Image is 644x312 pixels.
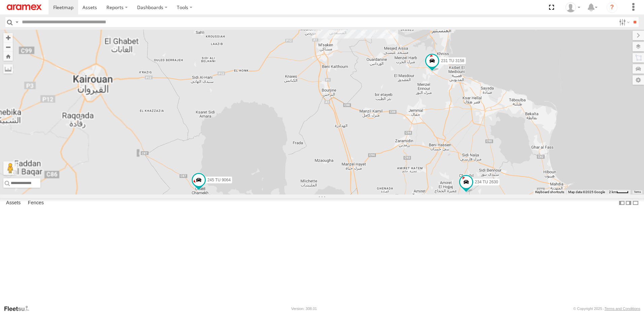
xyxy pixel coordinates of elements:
[568,190,605,194] span: Map data ©2025 Google
[3,42,13,52] button: Zoom out
[535,190,564,194] button: Keyboard shortcuts
[573,307,640,311] div: © Copyright 2025 -
[618,198,625,208] label: Dock Summary Table to the Left
[634,191,641,193] a: Terms (opens in new tab)
[616,17,631,27] label: Search Filter Options
[3,198,24,208] label: Assets
[475,180,498,184] span: 234 TU 2630
[25,198,47,208] label: Fences
[207,178,231,183] span: 245 TU 9064
[625,198,632,208] label: Dock Summary Table to the Right
[3,33,13,42] button: Zoom in
[3,64,13,74] label: Measure
[609,190,616,194] span: 2 km
[3,161,17,175] button: Drag Pegman onto the map to open Street View
[7,4,42,10] img: aramex-logo.svg
[3,52,13,61] button: Zoom Home
[607,2,617,13] i: ?
[632,198,639,208] label: Hide Summary Table
[563,2,583,12] div: Nejah Benkhalifa
[14,17,20,27] label: Search Query
[633,75,644,85] label: Map Settings
[441,58,464,63] span: 231 TU 3158
[605,307,640,311] a: Terms and Conditions
[607,190,631,194] button: Map Scale: 2 km per 32 pixels
[291,307,317,311] div: Version: 308.01
[4,305,35,312] a: Visit our Website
